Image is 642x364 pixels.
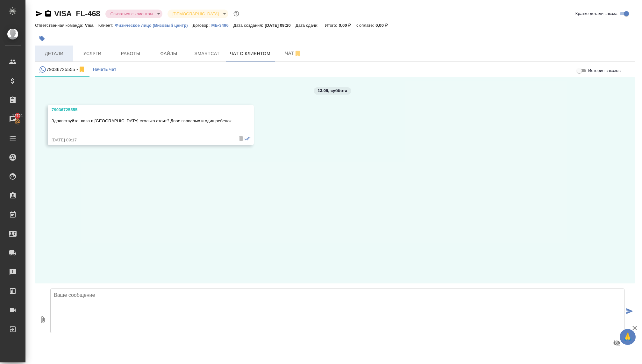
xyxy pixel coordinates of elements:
[98,23,115,28] p: Клиент:
[35,23,85,28] p: Ответственная команда:
[356,23,376,28] p: К оплате:
[44,10,52,18] button: Скопировать ссылку
[620,329,636,345] button: 🙏
[168,10,228,18] div: Связаться с клиентом
[193,23,211,28] p: Договор:
[8,113,27,119] span: 13721
[115,22,193,28] a: Физическое лицо (Визовый центр)
[93,66,116,73] span: Начать чат
[296,23,320,28] p: Дата сдачи:
[192,50,222,58] span: Smartcat
[52,137,232,143] div: [DATE] 09:17
[115,23,193,28] p: Физическое лицо (Визовый центр)
[39,66,86,74] div: 79036725555 - (undefined)
[325,23,339,28] p: Итого:
[609,335,624,351] button: Предпросмотр
[575,11,617,17] span: Кратко детали заказа
[35,32,49,46] button: Добавить тэг
[233,23,265,28] p: Дата создания:
[77,50,108,58] span: Услуги
[54,9,100,18] a: VISA_FL-468
[52,118,232,124] p: Здравствуйте, виза в [GEOGRAPHIC_DATA] сколько стоит? Двое взрослых и один ребенок
[294,50,302,57] svg: Отписаться
[85,23,98,28] p: Visa
[171,11,221,17] button: [DEMOGRAPHIC_DATA]
[278,49,309,57] span: Чат
[109,11,155,17] button: Связаться с клиентом
[105,10,162,18] div: Связаться с клиентом
[230,50,270,58] span: Чат с клиентом
[211,22,233,28] a: МБ-3496
[89,62,119,77] button: Начать чат
[2,111,24,127] a: 13721
[317,88,347,94] p: 13.09, суббота
[232,10,240,18] button: Доп статусы указывают на важность/срочность заказа
[35,62,635,77] div: simple tabs example
[78,66,86,73] svg: Отписаться
[588,68,621,74] span: История заказов
[265,23,296,28] p: [DATE] 09:20
[211,23,233,28] p: МБ-3496
[35,10,43,18] button: Скопировать ссылку для ЯМессенджера
[375,23,392,28] p: 0,00 ₽
[39,50,69,58] span: Детали
[52,107,232,113] div: 79036725555
[339,23,356,28] p: 0,00 ₽
[153,50,184,58] span: Файлы
[115,50,146,58] span: Работы
[622,330,633,344] span: 🙏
